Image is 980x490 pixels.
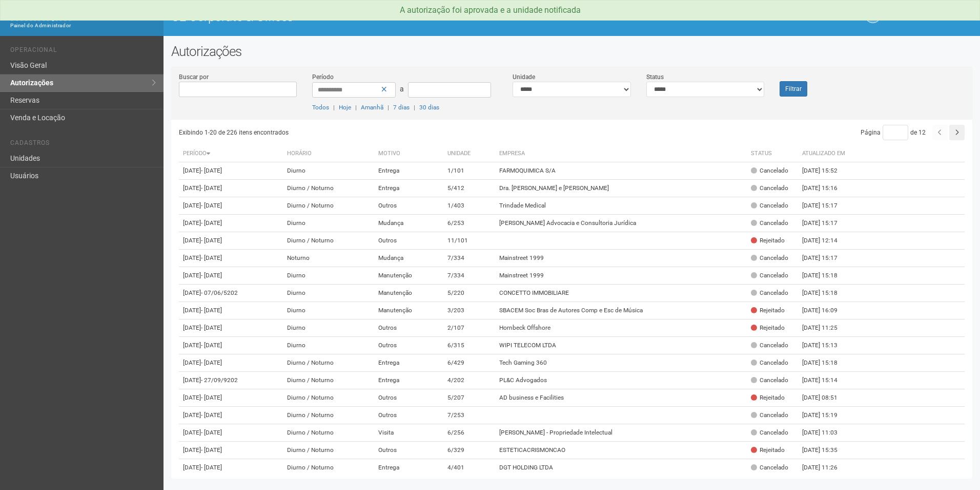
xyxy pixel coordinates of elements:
td: 2/107 [443,319,495,337]
td: [DATE] [179,285,283,302]
td: Diurno / Noturno [283,354,374,372]
div: Rejeitado [751,324,785,332]
td: Noturno [283,250,374,267]
td: Manutenção [374,285,444,302]
span: - [DATE] [201,464,222,471]
a: Todos [312,104,329,111]
td: 6/429 [443,354,495,372]
td: Diurno [283,215,374,232]
td: [DATE] [179,424,283,442]
td: Diurno [283,285,374,302]
td: [DATE] 15:18 [798,354,854,372]
td: [PERSON_NAME] - Propriedade Intelectual [495,424,746,442]
div: Cancelado [751,463,788,472]
td: Diurno [283,267,374,285]
span: - [DATE] [201,446,222,454]
td: WIPI TELECOM LTDA [495,337,746,354]
span: - [DATE] [201,254,222,261]
h1: O2 Corporate & Offices [171,10,564,24]
div: Rejeitado [751,446,785,455]
span: - [DATE] [201,394,222,401]
td: ESTETICACRISMONCAO [495,442,746,459]
td: Entrega [374,180,444,197]
label: Período [312,72,334,82]
td: [DATE] 11:03 [798,424,854,442]
td: Diurno / Noturno [283,424,374,442]
td: Entrega [374,372,444,389]
div: Cancelado [751,219,788,228]
td: [DATE] 16:09 [798,302,854,319]
td: Outros [374,389,444,407]
th: Período [179,145,283,162]
td: [DATE] [179,267,283,285]
span: - [DATE] [201,237,222,244]
div: Cancelado [751,428,788,437]
td: [DATE] [179,302,283,319]
td: Hornbeck Offshore [495,319,746,337]
td: Diurno / Noturno [283,232,374,250]
td: Entrega [374,459,444,477]
span: - [DATE] [201,184,222,192]
div: Exibindo 1-20 de 226 itens encontrados [179,125,572,140]
td: 5/220 [443,285,495,302]
td: FARMOQUIMICA S/A [495,162,746,180]
a: Amanhã [361,104,383,111]
td: Diurno / Noturno [283,459,374,477]
td: [DATE] 08:51 [798,389,854,407]
td: [DATE] 15:52 [798,162,854,180]
div: Cancelado [751,184,788,193]
td: [DATE] 15:13 [798,337,854,354]
span: - [DATE] [201,411,222,419]
td: [DATE] [179,442,283,459]
td: [DATE] [179,197,283,215]
td: PL&C Advogados [495,372,746,389]
td: Dra. [PERSON_NAME] e [PERSON_NAME] [495,180,746,197]
th: Horário [283,145,374,162]
label: Unidade [513,72,535,82]
td: 7/253 [443,407,495,424]
button: Filtrar [780,81,807,97]
td: Diurno / Noturno [283,180,374,197]
td: [PERSON_NAME] Advocacia e Consultoria Jurídica [495,215,746,232]
div: Rejeitado [751,393,785,402]
td: Diurno / Noturno [283,197,374,215]
td: 6/256 [443,424,495,442]
td: Diurno [283,302,374,319]
td: Diurno [283,337,374,354]
span: - [DATE] [201,272,222,279]
td: [DATE] [179,389,283,407]
td: [DATE] [179,162,283,180]
td: [DATE] 15:18 [798,267,854,285]
td: [DATE] [179,215,283,232]
td: 4/202 [443,372,495,389]
td: [DATE] 15:17 [798,197,854,215]
td: [DATE] 15:17 [798,250,854,267]
span: - [DATE] [201,307,222,314]
th: Empresa [495,145,746,162]
td: Outros [374,442,444,459]
td: [DATE] 15:19 [798,407,854,424]
td: [DATE] 11:25 [798,319,854,337]
span: - [DATE] [201,324,222,331]
h2: Autorizações [171,44,972,59]
td: [DATE] 12:14 [798,232,854,250]
a: Hoje [339,104,351,111]
span: a [400,85,404,93]
td: 3/203 [443,302,495,319]
td: 5/207 [443,389,495,407]
td: 6/329 [443,442,495,459]
div: Cancelado [751,201,788,210]
td: [DATE] 15:16 [798,180,854,197]
td: [DATE] [179,250,283,267]
td: Diurno [283,162,374,180]
span: | [414,104,415,111]
td: 7/334 [443,250,495,267]
td: 6/315 [443,337,495,354]
td: Outros [374,197,444,215]
td: Diurno / Noturno [283,372,374,389]
td: [DATE] 15:18 [798,285,854,302]
a: 7 dias [393,104,410,111]
span: - [DATE] [201,219,222,227]
th: Atualizado em [798,145,854,162]
td: Tech Gaming 360 [495,354,746,372]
